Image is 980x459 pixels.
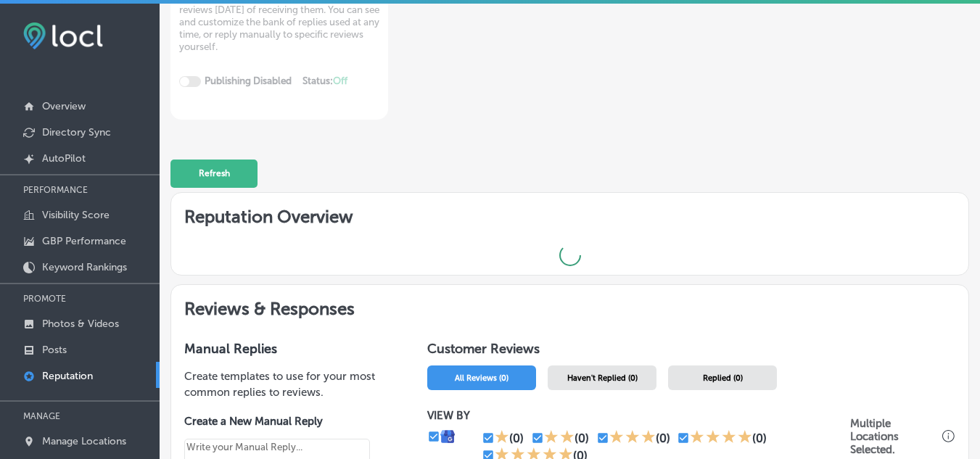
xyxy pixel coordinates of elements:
p: GBP Performance [42,235,126,247]
span: All Reviews (0) [455,373,508,383]
span: Haven't Replied (0) [567,373,638,383]
p: Photos & Videos [42,318,119,330]
div: 3 Stars [609,429,656,447]
p: Overview [42,100,86,112]
div: 1 Star [495,429,509,447]
p: VIEW BY [427,409,849,422]
div: (0) [509,431,524,445]
p: Reputation [42,370,93,382]
label: Create a New Manual Reply [184,415,370,428]
p: Visibility Score [42,209,110,221]
p: Posts [42,344,67,356]
span: Replied (0) [703,373,743,383]
p: Directory Sync [42,126,111,138]
h3: Manual Replies [184,341,392,357]
p: Create templates to use for your most common replies to reviews. [184,368,392,400]
div: (0) [752,431,767,445]
div: (0) [656,431,670,445]
div: 2 Stars [544,429,575,447]
p: AutoPilot [42,152,86,165]
p: Multiple Locations Selected. [850,417,939,456]
p: Keyword Rankings [42,261,127,273]
p: Manage Locations [42,435,126,447]
button: Refresh [170,160,258,188]
h2: Reviews & Responses [171,285,968,328]
h2: Reputation Overview [171,193,968,236]
div: 4 Stars [690,429,752,447]
div: (0) [575,431,589,445]
h1: Customer Reviews [427,341,955,361]
img: fda3e92497d09a02dc62c9cd864e3231.png [23,22,103,49]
